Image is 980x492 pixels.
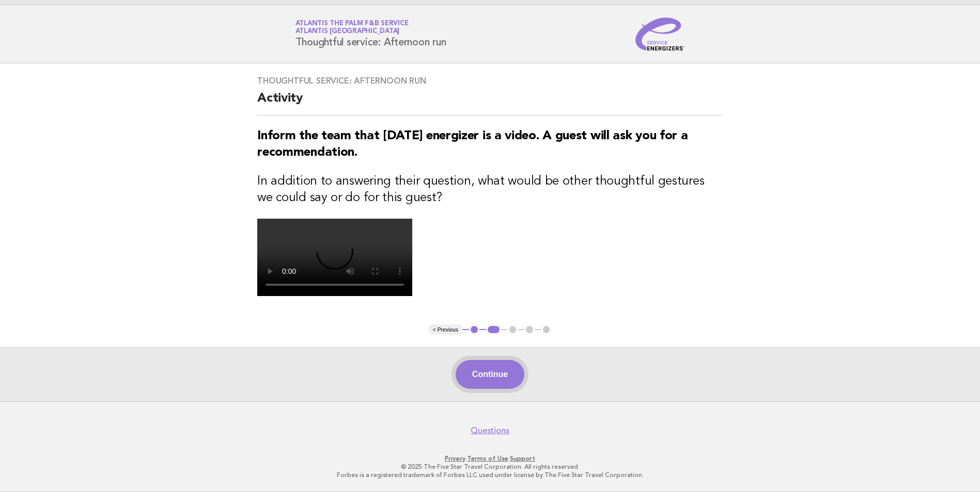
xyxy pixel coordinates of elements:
[456,360,524,389] button: Continue
[257,76,723,86] h3: Thoughtful service: Afternoon run
[295,20,409,35] a: Atlantis the Palm F&B ServiceAtlantis [GEOGRAPHIC_DATA]
[174,463,806,471] p: © 2025 The Five Star Travel Corporation. All rights reserved.
[295,28,400,35] span: Atlantis [GEOGRAPHIC_DATA]
[445,455,465,462] a: Privacy
[174,471,806,479] p: Forbes is a registered trademark of Forbes LLC used under license by The Five Star Travel Corpora...
[429,324,462,335] button: < Previous
[486,324,501,335] button: 2
[635,18,685,51] img: Service Energizers
[510,455,535,462] a: Support
[174,454,806,463] p: · ·
[467,455,508,462] a: Terms of Use
[257,173,723,206] h3: In addition to answering their question, what would be other thoughtful gestures we could say or ...
[257,130,688,159] strong: Inform the team that [DATE] energizer is a video. A guest will ask you for a recommendation.
[469,324,479,335] button: 1
[257,90,723,116] h2: Activity
[295,21,446,47] h1: Thoughtful service: Afternoon run
[471,425,509,436] a: Questions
